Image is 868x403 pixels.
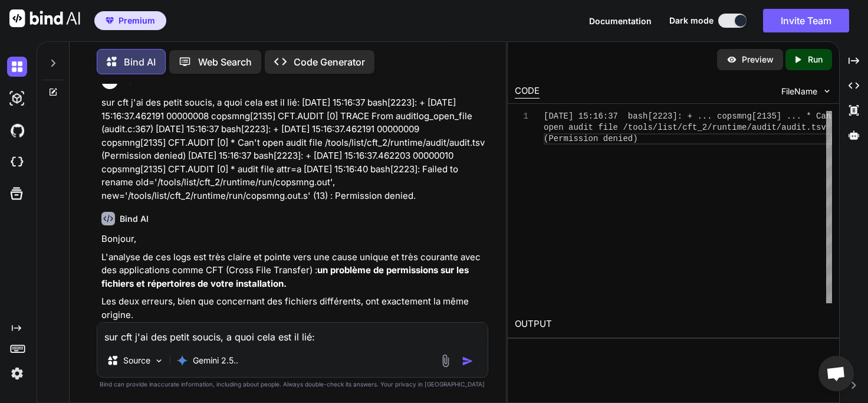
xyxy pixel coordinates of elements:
p: Run [808,54,823,65]
p: Gemini 2.5.. [193,355,238,366]
strong: un problème de permissions sur les fichiers et répertoires de votre installation. [101,264,471,289]
img: icon [462,355,474,367]
img: cloudideIcon [7,152,27,172]
img: darkAi-studio [7,89,27,109]
p: Bind can provide inaccurate information, including about people. Always double-check its answers.... [97,380,488,389]
a: Ouvrir le chat [818,356,854,391]
div: 1 [515,111,528,122]
p: Preview [742,54,774,65]
p: Web Search [198,55,252,69]
img: Pick Models [154,356,164,366]
span: Documentation [589,16,652,26]
p: Bonjour, [101,232,485,246]
div: CODE [515,84,540,99]
p: Bind AI [124,55,156,69]
h6: Bind AI [120,213,149,225]
span: FileName [781,86,817,97]
span: dit.tsv [791,123,826,132]
p: Code Generator [294,55,365,69]
p: Les deux erreurs, bien que concernant des fichiers différents, ont exactement la même origine. [101,295,485,322]
p: L'analyse de ces logs est très claire et pointe vers une cause unique et très courante avec des a... [101,251,485,291]
img: chevron down [822,86,832,96]
img: settings [7,363,27,384]
img: darkChat [7,57,27,77]
img: premium [106,17,114,24]
p: Source [123,355,150,366]
span: Dark mode [669,15,714,27]
span: open audit file /tools/list/cft_2/runtime/audit/au [544,123,791,132]
span: .. * Can't [791,112,841,121]
button: premiumPremium [94,11,166,30]
button: Invite Team [763,9,849,32]
h2: OUTPUT [508,310,839,338]
span: [DATE] 15:16:37 bash[2223]: + ... copsmng[2135] . [544,112,791,121]
button: Documentation [589,15,652,27]
img: attachment [439,354,452,368]
img: githubDark [7,120,27,140]
span: (Permission denied) [544,134,638,143]
p: sur cft j'ai des petit soucis, a quoi cela est il lié: [DATE] 15:16:37 bash[2223]: + [DATE] 15:16... [101,96,485,202]
span: Premium [119,15,155,27]
img: preview [726,54,737,65]
img: Bind AI [9,9,80,27]
img: Gemini 2.5 Pro [176,355,188,366]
